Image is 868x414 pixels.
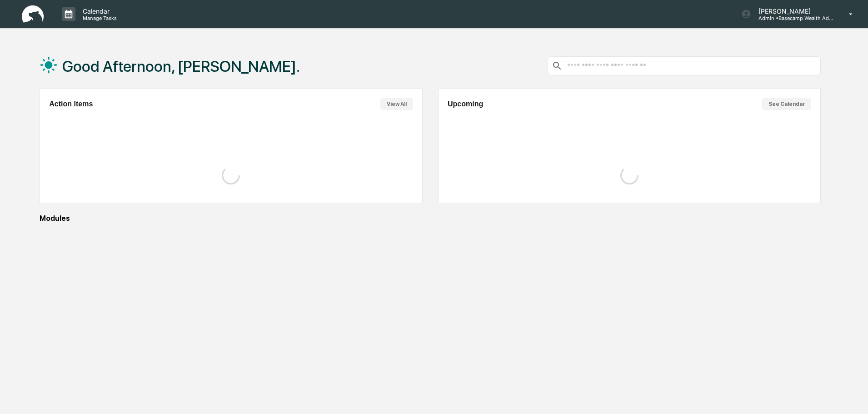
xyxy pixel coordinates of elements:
[22,5,44,23] img: logo
[751,15,836,21] p: Admin • Basecamp Wealth Advisors
[380,98,413,110] button: View All
[751,7,836,15] p: [PERSON_NAME]
[62,57,300,75] h1: Good Afternoon, [PERSON_NAME].
[762,98,811,110] button: See Calendar
[40,214,821,223] div: Modules
[75,7,121,15] p: Calendar
[49,100,93,108] h2: Action Items
[448,100,483,108] h2: Upcoming
[75,15,121,21] p: Manage Tasks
